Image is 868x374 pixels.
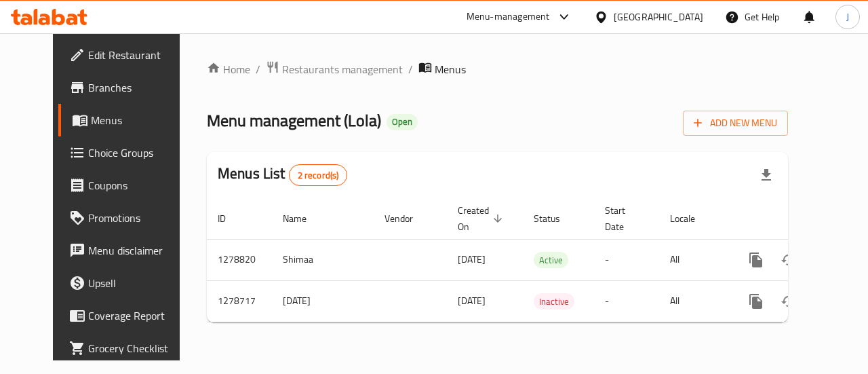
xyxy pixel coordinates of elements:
[614,10,703,24] div: [GEOGRAPHIC_DATA]
[750,159,783,191] div: Export file
[282,61,403,77] span: Restaurants management
[534,253,568,268] span: Active
[772,285,805,318] button: Change Status
[594,280,659,322] td: -
[594,239,659,280] td: -
[534,294,574,310] span: Inactive
[740,285,772,318] button: more
[58,136,198,169] a: Choice Groups
[207,105,381,136] span: Menu management ( Lola )
[605,202,643,235] span: Start Date
[772,244,805,276] button: Change Status
[846,10,849,24] span: J
[467,9,550,25] div: Menu-management
[740,244,772,276] button: more
[435,61,466,77] span: Menus
[88,47,187,63] span: Edit Restaurant
[218,164,347,186] h2: Menus List
[58,202,198,234] a: Promotions
[458,292,486,310] span: [DATE]
[88,275,187,291] span: Upsell
[387,116,418,128] span: Open
[58,169,198,202] a: Coupons
[58,104,198,136] a: Menus
[58,234,198,267] a: Menu disclaimer
[670,210,713,227] span: Locale
[534,210,578,227] span: Status
[408,61,413,77] li: /
[283,210,324,227] span: Name
[207,60,788,78] nav: breadcrumb
[58,299,198,332] a: Coverage Report
[88,340,187,356] span: Grocery Checklist
[207,280,272,322] td: 1278717
[88,210,187,226] span: Promotions
[534,252,568,268] div: Active
[272,280,374,322] td: [DATE]
[218,210,243,227] span: ID
[58,39,198,71] a: Edit Restaurant
[458,202,507,235] span: Created On
[683,111,788,136] button: Add New Menu
[88,242,187,259] span: Menu disclaimer
[659,280,729,322] td: All
[58,332,198,364] a: Grocery Checklist
[384,210,431,227] span: Vendor
[387,114,418,130] div: Open
[58,71,198,104] a: Branches
[207,61,250,77] a: Home
[659,239,729,280] td: All
[458,250,486,268] span: [DATE]
[88,177,187,193] span: Coupons
[58,267,198,299] a: Upsell
[694,115,777,132] span: Add New Menu
[266,60,403,78] a: Restaurants management
[91,112,187,128] span: Menus
[290,169,347,182] span: 2 record(s)
[88,79,187,96] span: Branches
[534,293,574,310] div: Inactive
[289,164,348,186] div: Total records count
[256,61,260,77] li: /
[88,145,187,161] span: Choice Groups
[272,239,374,280] td: Shimaa
[88,307,187,324] span: Coverage Report
[207,239,272,280] td: 1278820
